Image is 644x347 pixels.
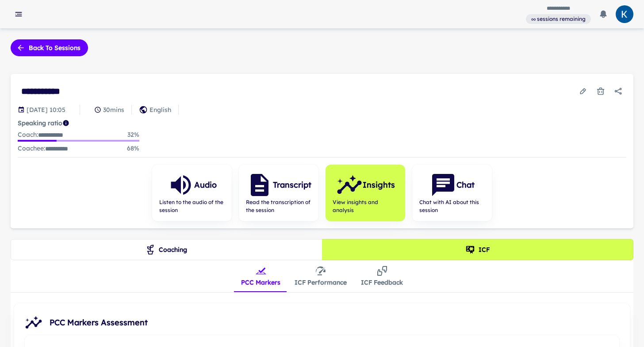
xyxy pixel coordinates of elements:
a: You have unlimited sessions available. [526,13,591,24]
button: Coaching [11,239,322,260]
span: Listen to the audio of the session [159,198,225,214]
button: Delete session [593,83,609,99]
button: PCC Markers [234,260,287,292]
p: 68 % [127,143,139,154]
div: theme selection [11,239,633,260]
h6: Insights [363,179,395,191]
strong: Speaking ratio [18,119,62,127]
span: ∞ sessions remaining [528,15,589,23]
h6: Chat [456,179,475,191]
span: You have unlimited sessions available. [526,14,591,23]
button: ChatChat with AI about this session [412,165,492,221]
svg: Coach/coachee ideal ratio of speaking is roughly 20:80. Mentor/mentee ideal ratio of speaking is ... [62,120,69,127]
button: InsightsView insights and analysis [326,165,405,221]
span: Read the transcription of the session [246,198,311,214]
button: AudioListen to the audio of the session [152,165,232,221]
p: 30 mins [103,105,124,115]
button: ICF [322,239,634,260]
button: Back to sessions [11,39,88,56]
span: Chat with AI about this session [419,198,485,214]
p: Coachee : [18,143,68,154]
h6: Audio [194,179,217,191]
button: Share session [610,83,626,99]
p: Coach : [18,130,63,140]
p: 32 % [127,130,139,140]
button: Edit session [575,83,591,99]
p: Session date [27,105,65,115]
h6: Transcript [273,179,311,191]
button: ICF Performance [287,260,354,292]
p: English [149,105,171,115]
div: insights tabs [234,260,410,292]
img: photoURL [616,5,633,23]
span: View insights and analysis [333,198,398,214]
button: ICF Feedback [354,260,410,292]
button: TranscriptRead the transcription of the session [239,165,318,221]
span: PCC Markers Assessment [50,316,623,329]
